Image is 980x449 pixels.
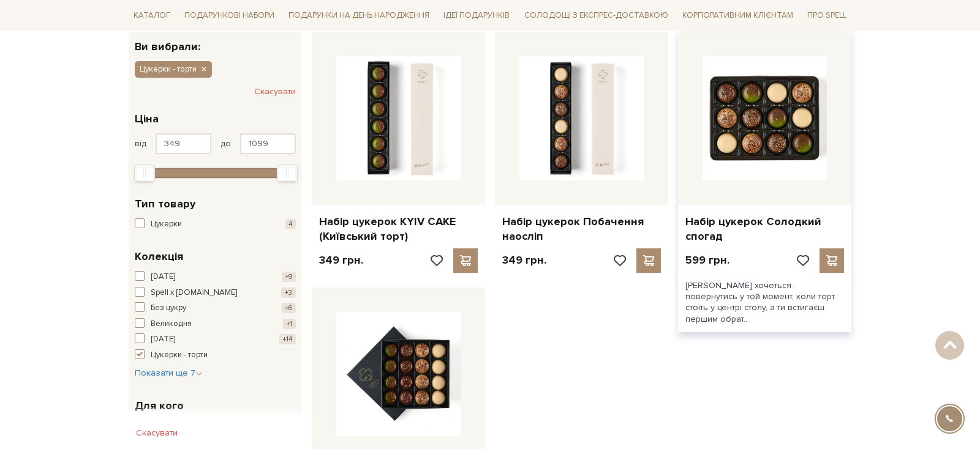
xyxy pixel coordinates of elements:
span: +1 [283,319,296,329]
a: Набір цукерок Солодкий спогад [685,215,844,243]
button: Цукерки - торти [135,349,296,362]
span: Показати ще 7 [135,368,203,378]
a: Про Spell [802,6,851,25]
button: Великодня +1 [135,318,296,330]
span: +6 [282,303,296,313]
span: до [221,138,231,149]
span: [DATE] [151,333,175,346]
span: +9 [282,272,296,282]
img: Набір цукерок Солодкий спогад [703,56,827,180]
span: Цукерки [151,218,182,231]
p: 349 грн. [502,253,546,267]
span: +3 [281,288,296,298]
a: Солодощі з експрес-доставкою [519,5,673,26]
button: Скасувати [129,423,185,443]
a: Корпоративним клієнтам [677,6,798,25]
div: Min [134,165,155,182]
button: Цукерки 4 [135,218,296,231]
button: Spell x [DOMAIN_NAME] +3 [135,287,296,299]
span: Тип товару [135,196,195,212]
span: Колекція [135,248,183,265]
div: Ви вибрали: [129,32,302,52]
a: Набір цукерок KYIV CAKE (Київський торт) [319,215,478,243]
a: Подарункові набори [179,6,279,25]
a: Ідеї подарунків [439,6,514,25]
div: Max [277,165,298,182]
span: Цукерки - торти [151,349,208,362]
button: Скасувати [254,82,296,102]
button: [DATE] +9 [135,271,296,283]
div: [PERSON_NAME] хочеться повернутись у той момент, коли торт стоїть у центрі столу, а ти встигаєш п... [678,273,851,332]
span: 4 [285,219,296,229]
span: +14 [279,334,296,344]
span: Spell x [DOMAIN_NAME] [151,287,237,299]
a: Набір цукерок Побачення наосліп [502,215,661,243]
p: 349 грн. [319,253,363,267]
button: Цукерки - торти [135,61,212,77]
span: [DATE] [151,271,175,283]
button: Показати ще 7 [135,367,203,379]
span: Великодня [151,318,192,330]
input: Ціна [156,133,211,154]
a: Каталог [129,6,175,25]
span: Для кого [135,398,184,414]
p: 599 грн. [685,253,729,267]
button: Без цукру +6 [135,302,296,314]
span: від [135,138,146,149]
span: Цукерки - торти [140,64,197,75]
input: Ціна [240,133,296,154]
span: Без цукру [151,302,186,314]
span: Ціна [135,111,159,127]
a: Подарунки на День народження [284,6,434,25]
button: [DATE] +14 [135,333,296,346]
